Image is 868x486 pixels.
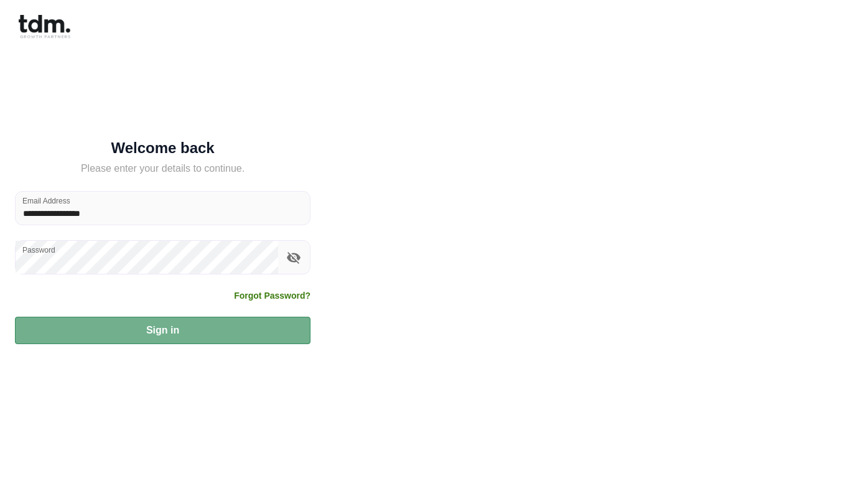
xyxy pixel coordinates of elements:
h5: Welcome back [15,142,310,154]
a: Forgot Password? [234,289,310,302]
label: Email Address [22,195,70,206]
h5: Please enter your details to continue. [15,161,310,176]
button: Sign in [15,317,310,344]
label: Password [22,245,55,255]
button: toggle password visibility [283,247,304,268]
